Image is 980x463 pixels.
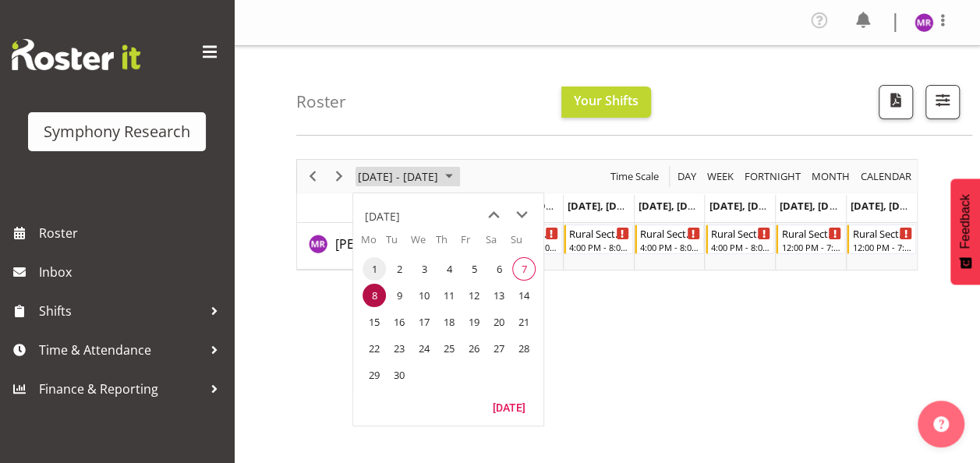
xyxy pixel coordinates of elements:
button: Your Shifts [561,87,651,118]
div: Next [326,160,352,193]
span: [PERSON_NAME] [335,235,432,253]
span: Day [676,167,698,186]
span: Monday, September 15, 2025 [363,310,386,334]
span: Thursday, September 18, 2025 [437,310,461,334]
span: Wednesday, September 3, 2025 [412,257,436,281]
button: Next [329,167,350,186]
span: Time & Attendance [39,338,203,362]
span: Thursday, September 11, 2025 [437,284,461,307]
span: Tuesday, September 23, 2025 [387,337,411,360]
span: Time Scale [609,167,660,186]
button: next month [508,201,536,229]
span: Friday, September 19, 2025 [462,310,486,334]
span: Monday, September 29, 2025 [363,363,386,387]
span: Friday, September 26, 2025 [462,337,486,360]
th: Mo [361,232,386,256]
th: Sa [486,232,511,256]
span: Tuesday, September 16, 2025 [387,310,411,334]
th: Th [436,232,461,256]
span: [DATE], [DATE] [639,199,709,213]
span: Saturday, September 27, 2025 [487,337,511,360]
button: Today [483,396,536,418]
span: Saturday, September 20, 2025 [487,310,511,334]
span: Thursday, September 4, 2025 [437,257,461,281]
div: 4:00 PM - 8:00 PM [569,241,629,253]
td: Monday, September 8, 2025 [361,282,386,309]
div: Previous [299,160,326,193]
div: Rural Sector Weekends [781,225,841,241]
img: minu-rana11870.jpg [915,13,933,32]
span: Thursday, September 25, 2025 [437,337,461,360]
div: 4:00 PM - 8:00 PM [711,241,771,253]
span: Roster [39,221,226,245]
span: [DATE], [DATE] [780,199,851,213]
span: Friday, September 5, 2025 [462,257,486,281]
div: Rural Sector 4pm~8pm [711,225,771,241]
th: Su [511,232,536,256]
img: help-xxl-2.png [933,416,949,432]
div: 4:00 PM - 8:00 PM [640,241,700,253]
span: Feedback [958,194,972,249]
th: Fr [461,232,486,256]
div: Symphony Research [44,120,190,143]
div: Rural Sector 4pm~8pm [640,225,700,241]
button: Time Scale [608,167,662,186]
img: Rosterit website logo [12,39,140,70]
span: Shifts [39,299,203,323]
button: Timeline Month [809,167,853,186]
div: Minu Rana"s event - Rural Sector Weekends Begin From Sunday, September 14, 2025 at 12:00:00 PM GM... [847,224,916,254]
span: Tuesday, September 30, 2025 [387,363,411,387]
button: Timeline Week [705,167,737,186]
div: Minu Rana"s event - Rural Sector 4pm~8pm Begin From Wednesday, September 10, 2025 at 4:00:00 PM G... [564,224,633,254]
span: Wednesday, September 17, 2025 [412,310,436,334]
button: Filter Shifts [925,85,960,119]
span: [DATE], [DATE] [851,199,922,213]
a: [PERSON_NAME] [335,235,432,253]
div: Minu Rana"s event - Rural Sector 4pm~8pm Begin From Friday, September 12, 2025 at 4:00:00 PM GMT+... [706,224,775,254]
button: Fortnight [742,167,804,186]
span: Tuesday, September 2, 2025 [387,257,411,281]
span: Fortnight [743,167,802,186]
th: We [411,232,436,256]
span: Sunday, September 14, 2025 [512,284,536,307]
button: Timeline Day [675,167,699,186]
button: Month [858,167,915,186]
span: [DATE] - [DATE] [356,167,440,186]
div: title [365,201,400,232]
button: previous month [479,201,508,229]
th: Tu [386,232,411,256]
div: Rural Sector 4pm~8pm [569,225,629,241]
span: Sunday, September 28, 2025 [512,337,536,360]
span: [DATE], [DATE] [709,199,780,213]
span: Sunday, September 21, 2025 [512,310,536,334]
button: September 08 - 14, 2025 [356,167,460,186]
span: calendar [859,167,913,186]
span: Month [810,167,851,186]
span: Your Shifts [574,92,639,109]
td: Minu Rana resource [297,223,421,270]
div: 12:00 PM - 7:00 PM [852,241,912,253]
span: Inbox [39,260,226,284]
span: Week [706,167,735,186]
h4: Roster [296,93,346,111]
span: Monday, September 1, 2025 [363,257,386,281]
span: Monday, September 22, 2025 [363,337,386,360]
span: Friday, September 12, 2025 [462,284,486,307]
table: Timeline Week of September 8, 2025 [421,223,917,270]
span: Wednesday, September 24, 2025 [412,337,436,360]
div: Rural Sector Weekends [852,225,912,241]
span: Saturday, September 6, 2025 [487,257,511,281]
button: Feedback - Show survey [950,178,980,285]
span: Wednesday, September 10, 2025 [412,284,436,307]
button: Previous [302,167,324,186]
div: 12:00 PM - 7:00 PM [781,241,841,253]
span: [DATE], [DATE] [568,199,639,213]
span: Tuesday, September 9, 2025 [387,284,411,307]
span: Sunday, September 7, 2025 [512,257,536,281]
div: Minu Rana"s event - Rural Sector Weekends Begin From Saturday, September 13, 2025 at 12:00:00 PM ... [776,224,845,254]
span: Finance & Reporting [39,377,203,401]
div: Timeline Week of September 8, 2025 [296,159,918,270]
span: Monday, September 8, 2025 [363,284,386,307]
div: Minu Rana"s event - Rural Sector 4pm~8pm Begin From Thursday, September 11, 2025 at 4:00:00 PM GM... [635,224,704,254]
button: Download a PDF of the roster according to the set date range. [879,85,913,119]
